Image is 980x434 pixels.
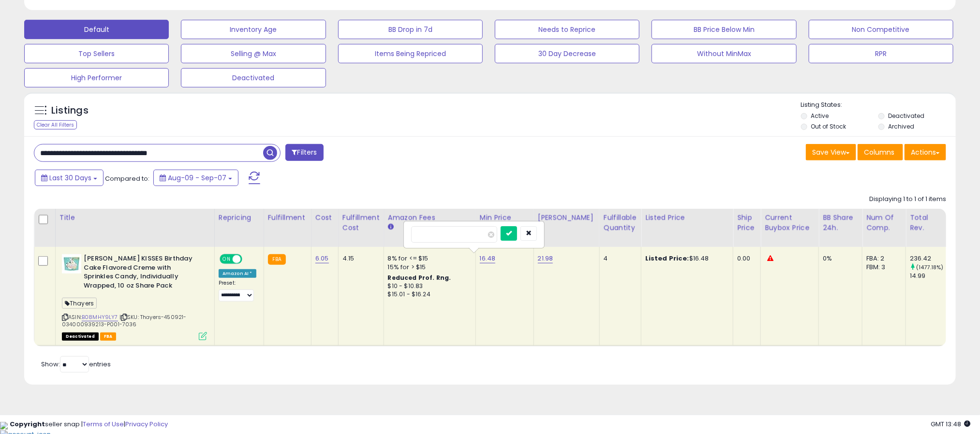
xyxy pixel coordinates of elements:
div: 236.42 [910,254,949,263]
a: B08MHY9LY7 [82,313,118,321]
div: 8% for <= $15 [388,254,468,263]
span: Thayers [62,298,97,309]
h5: Listings [51,104,89,117]
button: RPR [809,44,953,63]
div: FBA: 2 [866,254,898,263]
button: Default [24,20,169,39]
div: $10 - $10.83 [388,282,468,290]
div: Ship Price [737,213,757,233]
div: Fulfillable Quantity [604,213,637,233]
div: Listed Price [645,213,729,223]
b: Listed Price: [645,254,689,263]
button: 30 Day Decrease [495,44,639,63]
div: [PERSON_NAME] [538,213,595,223]
small: FBA [268,254,286,265]
div: 4.15 [342,254,376,263]
label: Active [811,112,829,120]
a: 16.48 [480,254,496,263]
button: BB Price Below Min [652,20,796,39]
span: ON [221,255,233,263]
button: Aug-09 - Sep-07 [153,170,238,186]
div: 0% [823,254,855,263]
div: Cost [315,213,334,223]
div: Fulfillment Cost [342,213,380,233]
div: $16.48 [645,254,726,263]
div: $15.01 - $16.24 [388,290,468,299]
button: Selling @ Max [181,44,326,63]
div: Displaying 1 to 1 of 1 items [869,195,946,204]
a: 21.98 [538,254,553,263]
div: ASIN: [62,254,207,339]
button: Non Competitive [809,20,953,39]
button: Deactivated [181,68,326,87]
b: [PERSON_NAME] KISSES Birthday Cake Flavored Creme with Sprinkles Candy, Individually Wrapped, 10 ... [84,254,201,292]
button: Inventory Age [181,20,326,39]
span: FBA [100,333,117,341]
button: BB Drop in 7d [338,20,483,39]
button: Top Sellers [24,44,169,63]
button: Columns [858,144,903,160]
button: Last 30 Days [35,170,104,186]
img: 51QJpZL24oL._SL40_.jpg [62,254,81,274]
button: Items Being Repriced [338,44,483,63]
div: 15% for > $15 [388,263,468,272]
div: Preset: [219,280,256,301]
span: | SKU: Thayers-450921-034000939213-P001-7036 [62,313,187,328]
span: All listings that are unavailable for purchase on Amazon for any reason other than out-of-stock [62,333,99,341]
div: Min Price [480,213,530,223]
button: Filters [285,144,323,161]
p: Listing States: [801,101,956,110]
small: Amazon Fees. [388,223,394,231]
b: Reduced Prof. Rng. [388,274,451,282]
button: Needs to Reprice [495,20,639,39]
button: Actions [905,144,946,160]
div: Title [59,213,210,223]
span: Columns [864,147,894,157]
button: Without MinMax [652,44,796,63]
div: 14.99 [910,272,949,280]
span: Last 30 Days [49,173,91,183]
label: Deactivated [888,112,924,120]
label: Archived [888,122,914,130]
div: BB Share 24h. [823,213,858,233]
div: Repricing [219,213,260,223]
span: Aug-09 - Sep-07 [168,173,226,183]
div: Fulfillment [268,213,307,223]
div: Amazon AI * [219,269,256,278]
div: 0.00 [737,254,753,263]
a: 6.05 [315,254,329,263]
button: Save View [806,144,856,160]
span: Show: entries [41,360,111,369]
div: Num of Comp. [866,213,902,233]
button: High Performer [24,68,169,87]
span: Compared to: [105,174,149,183]
div: 4 [604,254,634,263]
div: Amazon Fees [388,213,472,223]
div: Current Buybox Price [765,213,815,233]
div: Total Rev. [910,213,945,233]
small: (1477.18%) [916,263,944,271]
span: OFF [241,255,256,263]
div: Clear All Filters [34,120,77,130]
label: Out of Stock [811,122,846,130]
div: FBM: 3 [866,263,898,272]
